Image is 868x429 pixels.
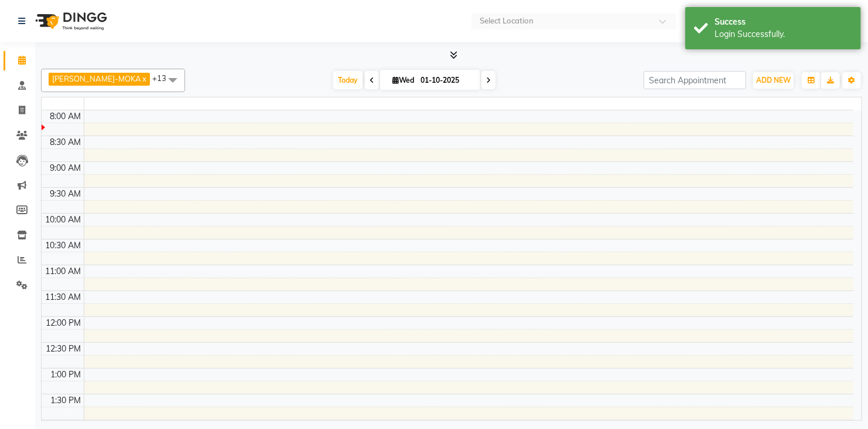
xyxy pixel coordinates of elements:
input: Search Appointment [644,71,746,89]
span: +13 [152,73,175,83]
div: 1:30 PM [49,394,84,407]
div: Select Location [480,15,534,27]
div: Login Successfully. [715,28,852,40]
input: 2025-10-01 [417,72,476,89]
span: ADD NEW [756,76,791,85]
div: 9:00 AM [48,162,84,174]
div: 8:30 AM [48,136,84,148]
a: x [141,74,146,83]
span: [PERSON_NAME]-MOKA [52,74,141,83]
div: 12:30 PM [44,343,84,355]
div: Success [715,16,852,28]
div: 10:30 AM [43,239,84,252]
img: logo [30,5,110,38]
div: 10:00 AM [43,214,84,226]
div: 1:00 PM [49,369,84,381]
div: 11:00 AM [43,265,84,278]
div: 8:00 AM [48,110,84,123]
div: 9:30 AM [48,188,84,200]
button: ADD NEW [753,72,794,89]
div: 11:30 AM [43,291,84,303]
div: 12:00 PM [44,317,84,329]
span: Today [333,71,363,89]
span: Wed [389,76,417,85]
